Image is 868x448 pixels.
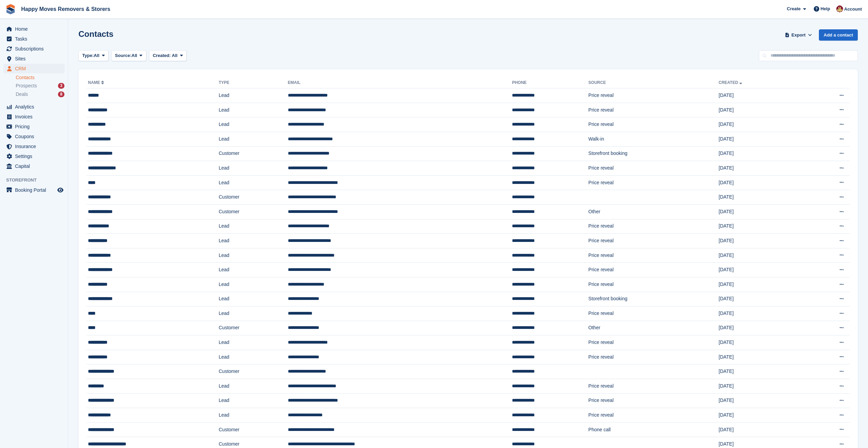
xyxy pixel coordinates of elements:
td: Price reveal [588,350,719,364]
button: Export [783,29,813,41]
span: Settings [15,151,56,161]
a: menu [3,102,64,112]
span: Deals [16,91,28,98]
span: Create [787,5,800,12]
td: [DATE] [719,204,802,219]
span: Type: [82,52,94,59]
a: Contacts [16,74,64,81]
button: Type: All [78,50,108,61]
td: [DATE] [719,146,802,161]
a: menu [3,34,64,44]
td: [DATE] [719,364,802,379]
a: menu [3,161,64,171]
span: Source: [115,52,131,59]
span: All [132,52,137,59]
button: Created: All [149,50,187,61]
td: Lead [219,248,288,263]
span: Prospects [16,83,37,89]
td: Lead [219,306,288,321]
a: menu [3,64,64,73]
img: Steven Fry [836,5,843,12]
span: Coupons [15,132,56,141]
th: Email [288,77,512,88]
td: Price reveal [588,306,719,321]
span: Created: [153,53,171,58]
td: Lead [219,350,288,364]
td: Price reveal [588,161,719,176]
td: [DATE] [719,306,802,321]
td: [DATE] [719,190,802,205]
td: Walk-in [588,132,719,146]
td: Lead [219,277,288,292]
span: All [94,52,100,59]
a: menu [3,54,64,63]
a: Add a contact [819,29,858,41]
span: Tasks [15,34,56,44]
td: Price reveal [588,277,719,292]
a: menu [3,112,64,121]
td: Customer [219,321,288,335]
a: menu [3,185,64,195]
span: Export [792,32,806,39]
a: menu [3,44,64,54]
td: Customer [219,146,288,161]
td: [DATE] [719,292,802,306]
td: Price reveal [588,263,719,277]
td: [DATE] [719,161,802,176]
td: Lead [219,175,288,190]
span: Insurance [15,142,56,151]
a: menu [3,122,64,131]
td: Price reveal [588,103,719,117]
td: Price reveal [588,248,719,263]
td: [DATE] [719,350,802,364]
td: [DATE] [719,379,802,394]
span: Subscriptions [15,44,56,54]
td: Lead [219,132,288,146]
a: menu [3,142,64,151]
td: [DATE] [719,219,802,234]
a: menu [3,24,64,34]
td: Storefront booking [588,146,719,161]
span: Home [15,24,56,34]
img: stora-icon-8386f47178a22dfd0bd8f6a31ec36ba5ce8667c1dd55bd0f319d3a0aa187defe.svg [5,4,16,14]
td: Lead [219,88,288,103]
td: [DATE] [719,321,802,335]
th: Source [588,77,719,88]
span: CRM [15,64,56,73]
td: Lead [219,379,288,394]
span: Sites [15,54,56,63]
td: Price reveal [588,379,719,394]
a: Preview store [56,186,64,194]
a: menu [3,151,64,161]
span: Help [821,5,830,12]
td: [DATE] [719,393,802,408]
td: [DATE] [719,175,802,190]
td: Lead [219,219,288,234]
h1: Contacts [78,29,114,39]
span: Account [844,6,862,13]
td: Other [588,204,719,219]
a: Created [719,80,744,85]
span: Storefront [6,177,68,184]
td: Lead [219,234,288,248]
span: Invoices [15,112,56,121]
td: [DATE] [719,408,802,423]
td: Price reveal [588,408,719,423]
a: Happy Moves Removers & Storers [18,3,113,15]
span: Booking Portal [15,185,56,195]
td: Lead [219,263,288,277]
a: Name [88,80,105,85]
div: 3 [58,83,64,89]
td: [DATE] [719,103,802,117]
td: Storefront booking [588,292,719,306]
span: Analytics [15,102,56,112]
a: menu [3,132,64,141]
td: Lead [219,117,288,132]
td: [DATE] [719,117,802,132]
td: Price reveal [588,88,719,103]
td: Price reveal [588,117,719,132]
td: [DATE] [719,263,802,277]
td: [DATE] [719,88,802,103]
td: Customer [219,204,288,219]
span: Capital [15,161,56,171]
